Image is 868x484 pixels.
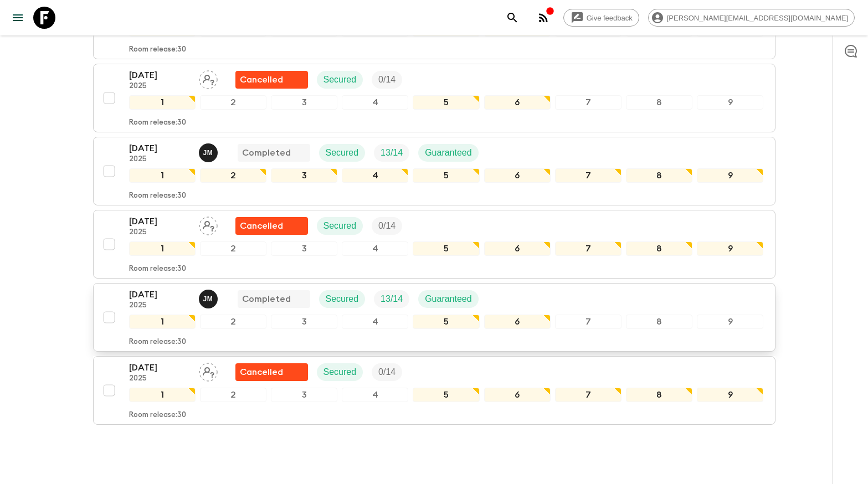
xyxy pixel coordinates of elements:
p: Room release: 30 [129,411,186,420]
span: Assign pack leader [199,74,218,83]
div: 9 [697,388,763,402]
div: 3 [271,95,337,110]
div: Flash Pack cancellation [235,363,308,381]
div: 1 [129,241,196,256]
button: [DATE]2025Assign pack leaderFlash Pack cancellationSecuredTrip Fill123456789Room release:30 [93,210,775,279]
p: Guaranteed [425,146,472,159]
div: 6 [484,388,551,402]
p: Room release: 30 [129,119,186,127]
p: Secured [326,292,359,306]
div: 2 [200,168,266,183]
p: 0 / 14 [378,365,396,379]
button: [DATE]2025Assign pack leaderFlash Pack cancellationSecuredTrip Fill123456789Room release:30 [93,356,775,425]
div: 6 [484,95,551,110]
div: 7 [555,168,622,183]
div: 9 [697,315,763,329]
span: Janko Milovanović [199,293,220,302]
p: Room release: 30 [129,265,186,274]
div: 3 [271,168,337,183]
p: 2025 [129,155,190,164]
div: 7 [555,95,622,110]
div: 1 [129,388,196,402]
div: 4 [342,315,408,329]
div: Secured [319,290,366,308]
div: 8 [626,388,692,402]
p: Completed [242,292,291,306]
p: Completed [242,146,291,159]
div: 7 [555,241,622,256]
p: Cancelled [240,365,283,379]
div: 2 [200,388,266,402]
div: Secured [319,144,366,162]
p: 2025 [129,82,190,91]
p: [DATE] [129,361,190,374]
p: Room release: 30 [129,192,186,200]
div: Trip Fill [372,363,402,381]
span: [PERSON_NAME][EMAIL_ADDRESS][DOMAIN_NAME] [661,14,854,22]
p: 2025 [129,374,190,383]
div: 3 [271,388,337,402]
div: 4 [342,388,408,402]
div: 2 [200,95,266,110]
p: 13 / 14 [381,292,403,306]
div: 6 [484,168,551,183]
div: 1 [129,95,196,110]
p: 2025 [129,228,190,237]
div: [PERSON_NAME][EMAIL_ADDRESS][DOMAIN_NAME] [648,9,855,27]
button: [DATE]2025Janko MilovanovićCompletedSecuredTrip FillGuaranteed123456789Room release:30 [93,137,775,205]
div: 5 [413,168,479,183]
div: 4 [342,95,408,110]
p: Secured [323,365,357,379]
div: Secured [317,217,363,235]
div: 9 [697,95,763,110]
p: Cancelled [240,219,283,233]
p: Room release: 30 [129,338,186,347]
div: Secured [317,71,363,89]
div: Secured [317,363,363,381]
p: [DATE] [129,288,190,301]
p: [DATE] [129,215,190,228]
div: Flash Pack cancellation [235,217,308,235]
div: 2 [200,241,266,256]
div: 8 [626,95,692,110]
p: 0 / 14 [378,73,396,86]
p: [DATE] [129,142,190,155]
div: 5 [413,241,479,256]
p: 0 / 14 [378,219,396,233]
div: Flash Pack cancellation [235,71,308,89]
p: Secured [323,219,357,233]
div: Trip Fill [374,144,409,162]
div: 5 [413,388,479,402]
span: Assign pack leader [199,366,218,375]
div: 4 [342,168,408,183]
div: 2 [200,315,266,329]
div: Trip Fill [372,71,402,89]
div: 5 [413,315,479,329]
a: Give feedback [563,9,639,27]
div: 8 [626,315,692,329]
span: Janko Milovanović [199,147,220,156]
button: search adventures [501,7,523,29]
button: menu [7,7,29,29]
p: Guaranteed [425,292,472,306]
div: Trip Fill [372,217,402,235]
p: Secured [323,73,357,86]
p: 13 / 14 [381,146,403,159]
div: Trip Fill [374,290,409,308]
div: 7 [555,388,622,402]
div: 8 [626,241,692,256]
div: 5 [413,95,479,110]
div: 3 [271,241,337,256]
div: 6 [484,241,551,256]
p: [DATE] [129,69,190,82]
div: 1 [129,315,196,329]
div: 7 [555,315,622,329]
button: [DATE]2025Assign pack leaderFlash Pack cancellationSecuredTrip Fill123456789Room release:30 [93,64,775,132]
div: 3 [271,315,337,329]
div: 8 [626,168,692,183]
button: [DATE]2025Janko MilovanovićCompletedSecuredTrip FillGuaranteed123456789Room release:30 [93,283,775,352]
div: 1 [129,168,196,183]
span: Assign pack leader [199,220,218,229]
p: 2025 [129,301,190,310]
div: 9 [697,168,763,183]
